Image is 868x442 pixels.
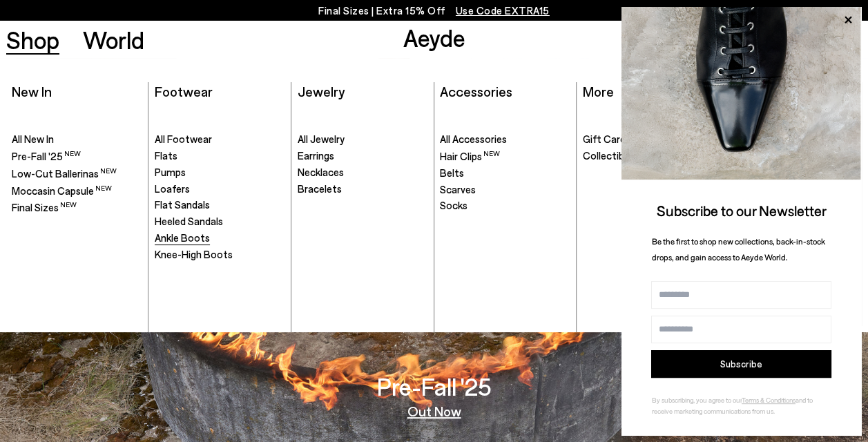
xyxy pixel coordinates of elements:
[12,83,52,99] a: New In
[652,396,742,404] span: By subscribing, you agree to our
[298,133,427,146] a: All Jewelry
[657,202,827,219] span: Subscribe to our Newsletter
[456,4,550,17] span: Navigate to /collections/ss25-final-sizes
[12,133,142,146] a: All New In
[155,198,210,211] span: Flat Sandals
[652,236,825,262] span: Be the first to shop new collections, back-in-stock drops, and gain access to Aeyde World.
[12,150,81,162] span: Pre-Fall '25
[6,28,59,52] a: Shop
[440,149,570,164] a: Hair Clips
[440,150,500,162] span: Hair Clips
[440,166,464,179] span: Belts
[12,149,142,164] a: Pre-Fall '25
[155,166,186,178] span: Pumps
[407,404,461,418] a: Out Now
[583,149,637,162] span: Collectibles
[155,166,284,180] a: Pumps
[440,183,570,197] a: Scarves
[298,182,342,195] span: Bracelets
[440,133,570,146] a: All Accessories
[651,350,831,378] button: Subscribe
[155,149,284,163] a: Flats
[440,83,512,99] a: Accessories
[155,248,284,262] a: Knee-High Boots
[298,83,345,99] a: Jewelry
[440,133,507,145] span: All Accessories
[298,166,344,178] span: Necklaces
[12,167,117,180] span: Low-Cut Ballerinas
[155,149,177,162] span: Flats
[583,133,713,146] a: Gift Cards
[83,28,144,52] a: World
[155,133,284,146] a: All Footwear
[155,215,284,229] a: Heeled Sandals
[440,183,476,195] span: Scarves
[298,149,427,163] a: Earrings
[440,166,570,180] a: Belts
[318,2,550,19] p: Final Sizes | Extra 15% Off
[583,133,630,145] span: Gift Cards
[298,149,334,162] span: Earrings
[12,166,142,181] a: Low-Cut Ballerinas
[440,199,467,211] span: Socks
[298,182,427,196] a: Bracelets
[12,184,142,198] a: Moccasin Capsule
[155,182,190,195] span: Loafers
[12,133,54,145] span: All New In
[155,83,213,99] a: Footwear
[155,133,212,145] span: All Footwear
[12,200,142,215] a: Final Sizes
[298,166,427,180] a: Necklaces
[155,231,210,244] span: Ankle Boots
[621,7,861,180] img: ca3f721fb6ff708a270709c41d776025.jpg
[155,198,284,212] a: Flat Sandals
[583,149,713,163] a: Collectibles
[155,182,284,196] a: Loafers
[155,248,233,260] span: Knee-High Boots
[298,133,345,145] span: All Jewelry
[155,231,284,245] a: Ankle Boots
[742,396,795,404] a: Terms & Conditions
[12,201,77,213] span: Final Sizes
[583,83,614,99] a: More
[403,23,465,52] a: Aeyde
[155,215,223,227] span: Heeled Sandals
[12,184,112,197] span: Moccasin Capsule
[440,199,570,213] a: Socks
[377,374,492,398] h3: Pre-Fall '25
